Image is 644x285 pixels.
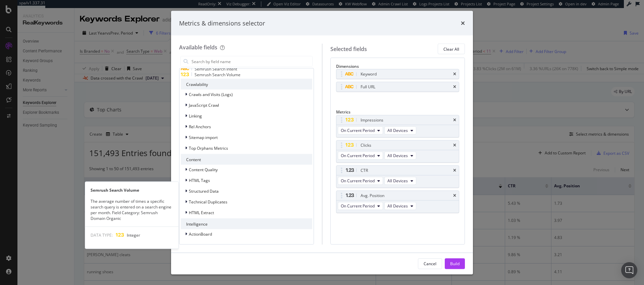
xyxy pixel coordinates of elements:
[336,63,460,69] div: Dimensions
[189,124,211,129] span: Rel Anchors
[453,193,456,197] div: times
[338,126,383,134] button: On Current Period
[621,262,637,278] div: Open Intercom Messenger
[336,115,460,137] div: ImpressionstimesOn Current PeriodAll Devices
[336,82,460,92] div: Full URLtimes
[361,142,371,148] div: Clicks
[336,165,460,188] div: CTRtimesOn Current PeriodAll Devices
[361,192,384,199] div: Avg. Position
[341,203,375,209] span: On Current Period
[384,202,416,210] button: All Devices
[361,116,383,123] div: Impressions
[85,198,178,221] div: The average number of times a specific search query is entered on a search engine per month. Fiel...
[189,134,218,140] span: Sitemap import
[179,19,265,28] div: Metrics & dimensions selector
[461,19,465,28] div: times
[387,153,408,158] span: All Devices
[189,145,228,151] span: Top Orphans Metrics
[445,258,465,269] button: Build
[338,202,383,210] button: On Current Period
[453,72,456,76] div: times
[384,177,416,185] button: All Devices
[387,203,408,209] span: All Devices
[384,151,416,159] button: All Devices
[361,167,368,174] div: CTR
[453,168,456,172] div: times
[341,178,375,184] span: On Current Period
[181,79,312,90] div: Crawlability
[195,72,240,78] span: Semrush Search Volume
[336,190,460,213] div: Avg. PositiontimesOn Current PeriodAll Devices
[189,188,219,194] span: Structured Data
[191,56,312,66] input: Search by field name
[453,118,456,122] div: times
[424,260,436,266] div: Cancel
[338,177,383,185] button: On Current Period
[189,91,233,97] span: Crawls and Visits (Logs)
[453,143,456,147] div: times
[384,126,416,134] button: All Devices
[189,209,214,215] span: HTML Extract
[387,128,408,133] span: All Devices
[189,177,210,183] span: HTML Tags
[189,113,202,118] span: Linking
[189,102,219,108] span: JavaScript Crawl
[336,109,460,115] div: Metrics
[387,178,408,184] span: All Devices
[181,154,312,165] div: Content
[336,69,460,79] div: Keywordtimes
[336,140,460,162] div: ClickstimesOn Current PeriodAll Devices
[330,45,367,53] div: Selected fields
[443,46,459,52] div: Clear All
[189,167,218,172] span: Content Quality
[361,71,377,78] div: Keyword
[341,128,375,133] span: On Current Period
[171,11,473,274] div: modal
[450,260,460,266] div: Build
[189,199,227,204] span: Technical Duplicates
[85,187,178,193] div: Semrush Search Volume
[361,84,375,90] div: Full URL
[438,44,465,54] button: Clear All
[341,153,375,158] span: On Current Period
[453,85,456,89] div: times
[338,151,383,159] button: On Current Period
[195,66,237,72] span: Semrush Search Intent
[189,231,212,237] span: ActionBoard
[181,219,312,229] div: Intelligence
[179,44,217,51] div: Available fields
[418,258,442,269] button: Cancel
